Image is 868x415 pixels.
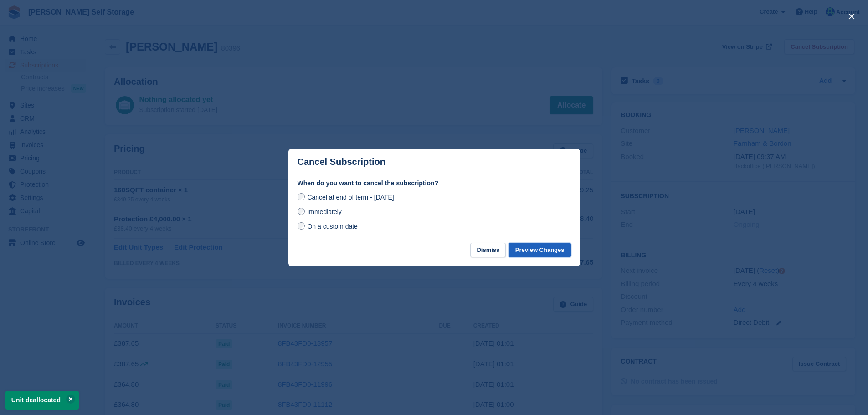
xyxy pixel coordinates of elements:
[509,243,571,258] button: Preview Changes
[844,9,859,24] button: close
[5,391,79,410] p: Unit deallocated
[307,208,341,215] span: Immediately
[307,223,358,230] span: On a custom date
[298,208,305,215] input: Immediately
[298,222,305,230] input: On a custom date
[470,243,506,258] button: Dismiss
[298,193,305,200] input: Cancel at end of term - [DATE]
[307,194,394,201] span: Cancel at end of term - [DATE]
[298,157,385,167] p: Cancel Subscription
[298,179,571,188] label: When do you want to cancel the subscription?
